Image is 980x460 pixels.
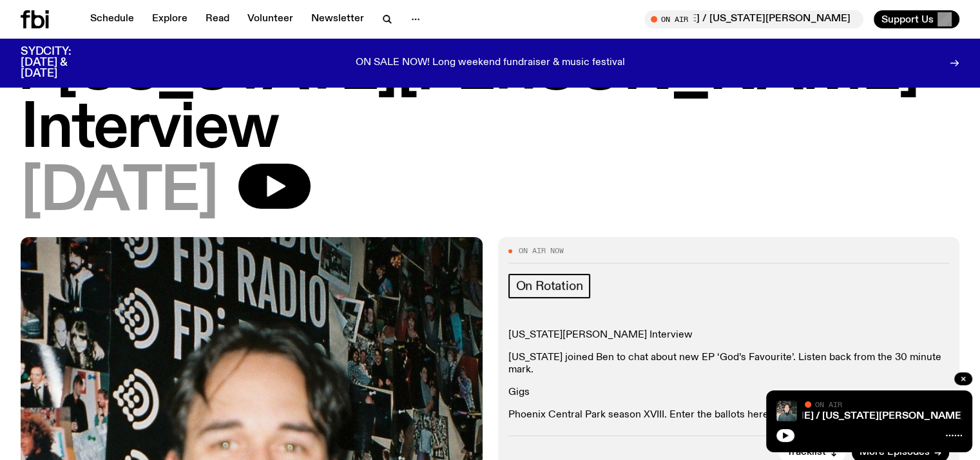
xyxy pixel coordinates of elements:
button: On AirMornings with [PERSON_NAME] / [US_STATE][PERSON_NAME] Interview [644,10,863,28]
button: Support Us [874,10,959,28]
h3: SYDCITY: [DATE] & [DATE] [21,46,103,79]
p: [US_STATE][PERSON_NAME] Interview [508,329,950,341]
span: On Rotation [516,279,583,293]
img: Radio presenter Ben Hansen sits in front of a wall of photos and an fbi radio sign. Film photo. B... [776,401,797,421]
span: Support Us [881,14,934,25]
span: Tracklist [787,448,826,457]
a: Volunteer [240,10,301,28]
a: On Rotation [508,274,591,298]
span: On Air Now [519,247,564,254]
a: Schedule [82,10,142,28]
p: ON SALE NOW! Long weekend fundraiser & music festival [356,57,625,69]
p: Gigs [508,387,950,399]
p: [US_STATE] joined Ben to chat about new EP ‘God’s Favourite’. Listen back from the 30 minute mark. [508,352,950,376]
a: Explore [144,10,195,28]
span: [DATE] [21,164,218,222]
span: On Air [815,400,842,408]
a: Newsletter [303,10,372,28]
a: Read [198,10,237,28]
p: Phoenix Central Park season XVIII. Enter the ballots here : [508,409,950,421]
span: More Episodes [860,448,930,457]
